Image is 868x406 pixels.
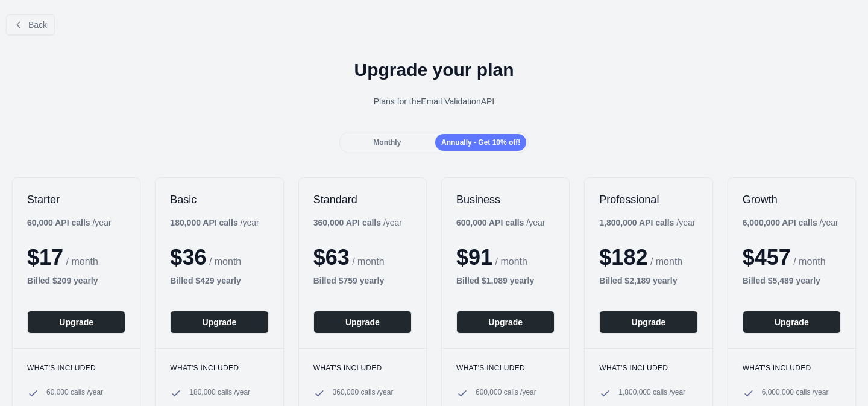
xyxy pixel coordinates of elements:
span: $ 63 [313,245,350,270]
span: $ 91 [456,245,492,270]
span: $ 457 [743,245,791,270]
b: Billed $ 1,089 yearly [456,276,534,285]
span: $ 182 [599,245,647,270]
b: Billed $ 759 yearly [313,276,385,285]
span: / month [495,256,527,267]
span: / month [650,256,682,267]
span: / month [352,256,384,267]
b: Billed $ 2,189 yearly [599,276,677,285]
b: Billed $ 5,489 yearly [743,276,820,285]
